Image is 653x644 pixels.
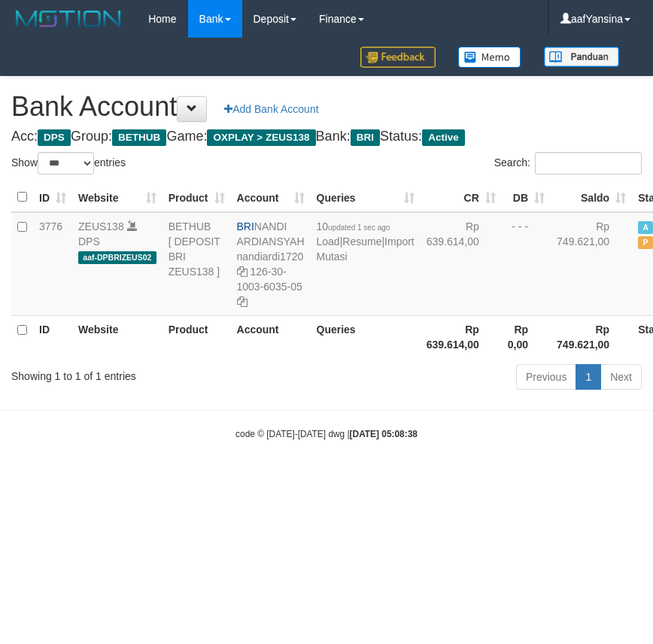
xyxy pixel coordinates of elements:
[351,129,380,146] span: BRI
[38,152,94,175] select: Showentries
[237,220,254,232] span: BRI
[317,235,415,263] a: Import Mutasi
[72,315,162,358] th: Website
[214,96,328,122] a: Add Bank Account
[342,235,381,248] a: Resume
[350,429,418,439] strong: [DATE] 05:08:38
[544,47,619,67] img: panduan.png
[33,315,72,358] th: ID
[112,129,166,146] span: BETHUB
[638,221,653,234] span: Active
[311,315,421,358] th: Queries
[11,363,261,384] div: Showing 1 to 1 of 1 entries
[328,223,390,232] span: updated 1 sec ago
[458,47,521,68] img: Button%20Memo.svg
[72,212,162,316] td: DPS
[11,92,642,122] h1: Bank Account
[502,212,551,316] td: - - -
[231,183,311,212] th: Account: activate to sort column ascending
[311,183,421,212] th: Queries: activate to sort column ascending
[162,212,231,316] td: BETHUB [ DEPOSIT BRI ZEUS138 ]
[33,212,72,316] td: 3776
[576,364,601,390] a: 1
[494,152,642,175] label: Search:
[11,129,642,144] h4: Acc: Group: Game: Bank: Status:
[38,129,71,146] span: DPS
[502,315,551,358] th: Rp 0,00
[516,364,576,390] a: Previous
[421,315,502,358] th: Rp 639.614,00
[11,8,126,30] img: MOTION_logo.png
[162,183,231,212] th: Product: activate to sort column ascending
[72,183,162,212] th: Website: activate to sort column ascending
[422,129,465,146] span: Active
[317,220,415,263] span: | |
[11,152,126,175] label: Show entries
[360,47,436,68] img: Feedback.jpg
[207,129,315,146] span: OXPLAY > ZEUS138
[317,235,340,248] a: Load
[162,315,231,358] th: Product
[551,212,632,316] td: Rp 749.621,00
[237,251,304,263] a: nandiardi1720
[551,315,632,358] th: Rp 749.621,00
[638,236,653,249] span: Paused
[237,296,248,308] a: Copy 126301003603505 to clipboard
[231,315,311,358] th: Account
[502,183,551,212] th: DB: activate to sort column ascending
[231,212,311,316] td: NANDI ARDIANSYAH 126-30-1003-6035-05
[421,212,502,316] td: Rp 639.614,00
[600,364,642,390] a: Next
[78,220,124,232] a: ZEUS138
[317,220,390,232] span: 10
[235,429,418,439] small: code © [DATE]-[DATE] dwg |
[551,183,632,212] th: Saldo: activate to sort column ascending
[33,183,72,212] th: ID: activate to sort column ascending
[421,183,502,212] th: CR: activate to sort column ascending
[535,152,642,175] input: Search:
[78,251,156,264] span: aaf-DPBRIZEUS02
[237,266,248,278] a: Copy nandiardi1720 to clipboard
